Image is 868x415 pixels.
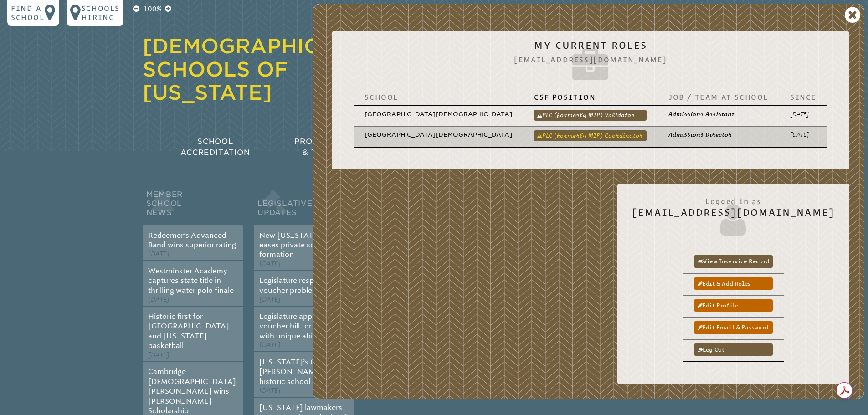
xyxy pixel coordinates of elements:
a: Westminster Academy captures state title in thrilling water polo finale [148,266,234,295]
a: [DEMOGRAPHIC_DATA] Schools of [US_STATE] [143,34,401,104]
span: [DATE] [259,387,281,395]
p: [GEOGRAPHIC_DATA][DEMOGRAPHIC_DATA] [365,130,512,139]
a: Redeemer’s Advanced Band wins superior rating [148,231,236,249]
a: PLC (formerly MIP) Coordinator [534,130,647,141]
span: [DATE] [148,296,169,303]
a: Legislature responds to voucher problems [259,276,340,294]
p: Job / Team at School [668,92,768,102]
p: 100% [141,4,163,15]
p: [GEOGRAPHIC_DATA][DEMOGRAPHIC_DATA] [365,110,512,118]
h2: Member School News [143,188,243,225]
h2: Legislative Updates [254,188,354,225]
span: [DATE] [148,351,169,359]
a: [US_STATE]’s Governor [PERSON_NAME] signs historic school choice bill [259,358,347,386]
a: Edit profile [694,299,773,312]
p: Admissions Director [668,130,768,139]
span: [DATE] [148,250,169,258]
span: [DATE] [259,296,281,303]
p: CSF Position [534,92,647,102]
p: School [365,92,512,102]
p: Admissions Assistant [668,110,768,118]
a: Historic first for [GEOGRAPHIC_DATA] and [US_STATE] basketball [148,312,229,350]
a: Legislature approves voucher bill for students with unique abilities [259,312,344,340]
a: Edit & add roles [694,277,773,290]
a: New [US_STATE] law eases private school formation [259,231,334,259]
span: School Accreditation [180,137,250,157]
a: Log out [694,343,773,356]
span: Professional Development & Teacher Certification [294,137,427,157]
p: [DATE] [790,110,817,118]
span: Logged in as [632,192,835,207]
h2: [EMAIL_ADDRESS][DOMAIN_NAME] [632,192,835,238]
a: PLC (formerly MIP) Validator [534,110,647,121]
p: Schools Hiring [82,4,120,22]
p: [DATE] [790,130,817,139]
a: Edit email & password [694,321,773,333]
p: Since [790,92,817,102]
a: View inservice record [694,255,773,267]
p: Find a school [11,4,45,22]
span: [DATE] [259,341,281,349]
a: Cambridge [DEMOGRAPHIC_DATA][PERSON_NAME] wins [PERSON_NAME] Scholarship [148,367,236,415]
h2: My Current Roles [346,40,835,85]
span: [DATE] [259,260,281,268]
